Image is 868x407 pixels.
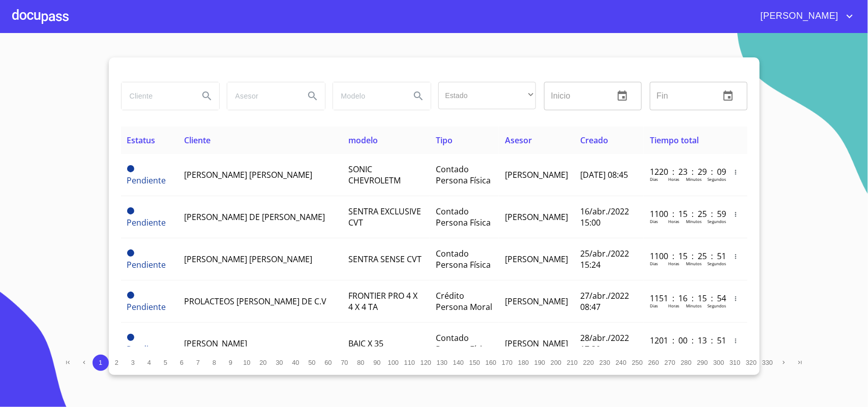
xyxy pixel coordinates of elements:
[195,84,219,108] button: Search
[632,359,643,366] span: 250
[753,8,844,24] span: [PERSON_NAME]
[681,359,692,366] span: 280
[357,359,364,366] span: 80
[259,359,266,366] span: 20
[418,355,434,371] button: 120
[499,355,516,371] button: 170
[505,296,568,307] span: [PERSON_NAME]
[483,355,499,371] button: 160
[348,206,421,228] span: SENTRA EXCLUSIVE CVT
[184,211,325,223] span: [PERSON_NAME] DE [PERSON_NAME]
[131,359,135,366] span: 3
[686,218,702,224] p: Minutos
[438,82,536,109] div: ​
[753,8,856,24] button: account of current user
[650,261,658,266] p: Dias
[668,261,679,266] p: Horas
[616,359,626,366] span: 240
[505,338,568,349] span: [PERSON_NAME]
[505,254,568,265] span: [PERSON_NAME]
[686,345,702,351] p: Minutos
[213,359,216,366] span: 8
[630,355,646,371] button: 250
[551,359,561,366] span: 200
[695,355,711,371] button: 290
[678,355,695,371] button: 280
[229,359,232,366] span: 9
[580,248,629,270] span: 25/abr./2022 15:24
[227,82,296,110] input: search
[158,355,174,371] button: 5
[243,359,250,366] span: 10
[196,359,200,366] span: 7
[373,359,380,366] span: 90
[127,165,134,172] span: Pendiente
[385,355,402,371] button: 100
[686,303,702,308] p: Minutos
[730,359,740,366] span: 310
[650,208,719,220] p: 1100 : 15 : 25 : 59
[668,303,679,308] p: Horas
[707,345,726,351] p: Segundos
[369,355,385,371] button: 90
[292,359,299,366] span: 40
[580,332,629,355] span: 28/abr./2022 17:30
[662,355,678,371] button: 270
[276,359,283,366] span: 30
[453,359,464,366] span: 140
[127,217,166,228] span: Pendiente
[324,359,332,366] span: 60
[122,82,191,110] input: search
[99,359,102,366] span: 1
[451,355,467,371] button: 140
[421,359,431,366] span: 120
[580,290,629,312] span: 27/abr./2022 08:47
[650,218,658,224] p: Dias
[650,176,658,182] p: Dias
[348,290,417,312] span: FRONTIER PRO 4 X 4 X 4 TA
[304,355,320,371] button: 50
[746,359,757,366] span: 320
[668,176,679,182] p: Horas
[581,355,597,371] button: 220
[583,359,594,366] span: 220
[665,359,675,366] span: 270
[93,355,109,371] button: 1
[668,218,679,224] p: Horas
[436,332,491,355] span: Contado Persona Física
[180,359,184,366] span: 6
[707,303,726,308] p: Segundos
[600,359,610,366] span: 230
[320,355,337,371] button: 60
[406,84,431,108] button: Search
[486,359,496,366] span: 160
[646,355,662,371] button: 260
[760,355,776,371] button: 330
[467,355,483,371] button: 150
[650,166,719,177] p: 1220 : 23 : 29 : 09
[174,355,190,371] button: 6
[713,359,724,366] span: 300
[648,359,659,366] span: 260
[223,355,239,371] button: 9
[127,175,166,186] span: Pendiente
[404,359,415,366] span: 110
[534,359,545,366] span: 190
[239,355,255,371] button: 10
[532,355,548,371] button: 190
[613,355,630,371] button: 240
[184,296,326,307] span: PROLACTEOS [PERSON_NAME] DE C.V
[436,206,491,228] span: Contado Persona Física
[127,249,134,257] span: Pendiente
[127,334,134,341] span: Pendiente
[348,338,383,349] span: BAIC X 35
[580,169,628,180] span: [DATE] 08:45
[348,164,401,186] span: SONIC CHEVROLETM
[127,135,156,146] span: Estatus
[164,359,167,366] span: 5
[288,355,304,371] button: 40
[337,355,353,371] button: 70
[597,355,613,371] button: 230
[436,248,491,270] span: Contado Persona Física
[115,359,118,366] span: 2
